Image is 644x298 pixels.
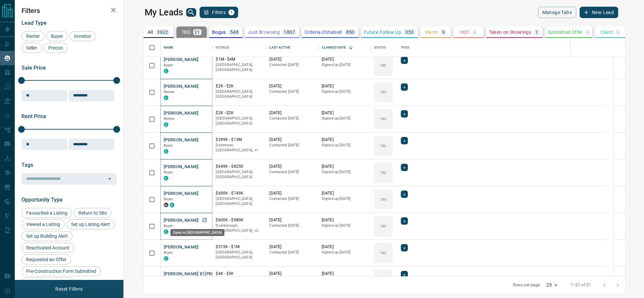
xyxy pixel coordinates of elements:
span: Return to Site [76,210,109,216]
div: Investor [69,31,96,41]
span: Rent Price [21,113,46,120]
span: Pre-Construction Form Submitted [24,269,99,274]
p: Future Follow Up [364,30,401,34]
p: Contacted [DATE] [269,62,315,68]
span: Buyer [164,224,173,228]
div: 25 [544,280,560,290]
button: Sort [346,43,356,52]
p: Taken on Showings [489,30,532,34]
div: Tags [397,38,606,57]
div: Details [212,38,266,57]
span: 1 [229,10,234,15]
p: [DATE] [269,191,315,196]
span: + [403,271,406,278]
div: Last Active [269,38,290,57]
div: Return to Site [74,208,111,218]
span: Sale Price [21,65,46,71]
p: Criteria Obtained [305,30,342,34]
p: $600K - $980K [216,217,263,223]
button: [PERSON_NAME] [164,110,199,117]
p: [DATE] [322,110,367,116]
div: Set up Building Alert [21,231,72,241]
p: Contacted [DATE] [269,169,315,175]
p: [GEOGRAPHIC_DATA], [GEOGRAPHIC_DATA] [216,250,263,260]
div: Tags [401,38,410,57]
div: Viewed a Listing [21,219,65,229]
button: [PERSON_NAME] [164,57,199,63]
p: 1–21 of 21 [571,282,591,288]
p: 548 [230,30,238,34]
p: [DATE] [269,83,315,89]
p: $649K - $825K [216,164,263,169]
p: TBD [380,143,386,148]
div: Status [374,38,386,57]
p: 1807 [284,30,295,34]
button: [PERSON_NAME] [164,164,199,170]
h1: My Leads [145,7,183,18]
div: Favourited a Listing [21,208,72,218]
div: + [401,217,408,225]
div: Reactivated Account [21,243,74,253]
p: [DATE] [322,83,367,89]
p: Just Browsing [248,30,280,34]
button: Open [105,174,114,183]
span: Renter [24,33,42,39]
div: Name [164,38,174,57]
p: TBD [380,90,386,95]
p: Signed up [DATE] [322,116,367,121]
a: Open in New Tab [200,216,209,224]
button: [PERSON_NAME] [164,191,199,197]
div: + [401,271,408,278]
p: Signed up [DATE] [322,196,367,202]
div: Details [216,38,229,57]
p: 3622 [157,30,168,34]
div: condos.ca [164,69,168,73]
p: TBD [380,197,386,202]
span: + [403,164,406,171]
span: + [403,110,406,117]
div: + [401,244,408,251]
p: [DATE] [322,57,367,62]
p: [DATE] [322,217,367,223]
h2: Filters [21,7,117,15]
p: All [148,30,153,34]
button: Manage Tabs [538,7,576,18]
p: $1M - $4M [216,57,263,62]
p: Contacted [DATE] [269,116,315,121]
p: [DATE] [322,271,367,277]
button: New Lead [580,7,618,18]
div: Claimed Date [322,38,346,57]
p: $2K - $2K [216,83,263,89]
button: Reset Filters [51,283,87,295]
span: + [403,191,406,198]
div: Renter [21,31,45,41]
p: [DATE] [269,217,315,223]
span: + [403,137,406,144]
span: Buyer [164,63,173,67]
p: $2K - $2K [216,110,263,116]
p: Bogus [212,30,226,34]
span: Seller [24,45,40,51]
span: Buyer [164,250,173,255]
div: condos.ca [164,149,168,154]
div: + [401,164,408,171]
div: + [401,110,408,118]
p: 21 [195,30,200,34]
button: [PERSON_NAME] [164,244,199,250]
button: [PERSON_NAME] [164,137,199,143]
p: Toronto [216,143,263,153]
span: + [403,84,406,90]
span: Set up Listing Alert [69,222,112,227]
div: mrloft.ca [164,203,168,207]
div: Pre-Construction Form Submitted [21,266,101,276]
button: search button [186,8,196,17]
div: condos.ca [164,256,168,261]
p: $4K - $5K [216,271,263,277]
p: TBD [380,224,386,229]
div: + [401,57,408,64]
p: TBD [380,117,386,122]
p: $399K - $13M [216,137,263,143]
span: Investor [72,33,94,39]
span: Renter [164,90,175,94]
p: Contacted [DATE] [269,250,315,255]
